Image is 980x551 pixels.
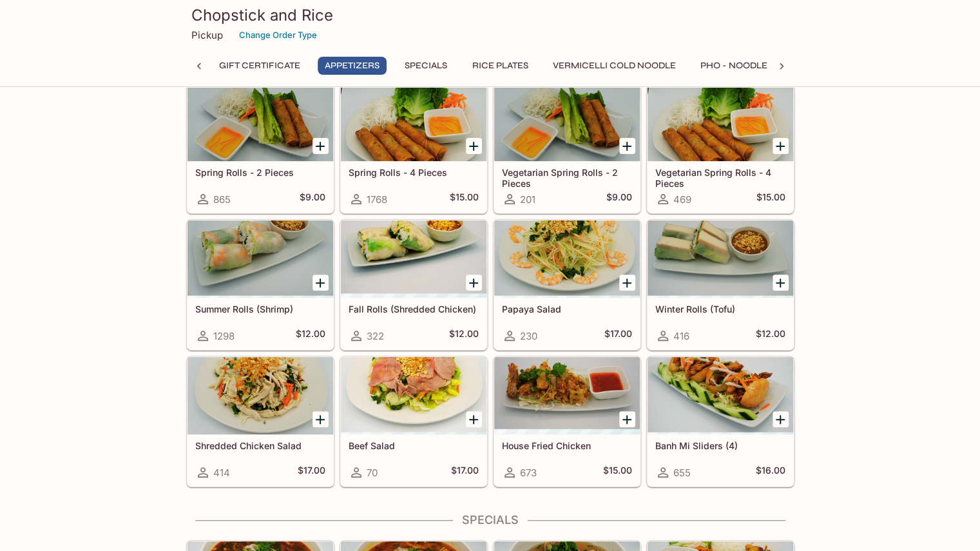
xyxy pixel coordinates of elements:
h3: Chopstick and Rice [191,5,789,25]
div: Summer Rolls (Shrimp) [187,220,333,298]
div: Spring Rolls - 4 Pieces [341,84,486,161]
h5: Winter Rolls (Tofu) [655,304,785,314]
button: Add Papaya Salad [619,275,635,291]
span: 1298 [213,330,235,342]
button: Add Vegetarian Spring Rolls - 2 Pieces [619,138,635,154]
div: Fall Rolls (Shredded Chicken) [341,220,486,298]
h5: Vegetarian Spring Rolls - 2 Pieces [502,167,632,188]
button: Add Spring Rolls - 4 Pieces [466,138,482,154]
h4: Specials [186,513,794,527]
div: Banh Mi Sliders (4) [648,357,793,434]
a: House Fried Chicken673$15.00 [494,356,640,487]
span: 70 [367,467,378,479]
h5: House Fried Chicken [502,440,632,451]
h5: Spring Rolls - 2 Pieces [195,167,325,178]
h5: $15.00 [756,191,785,207]
button: Gift Certificate [212,57,307,75]
h5: $17.00 [604,328,632,343]
span: 322 [367,330,384,342]
a: Winter Rolls (Tofu)416$12.00 [647,220,794,350]
h5: $9.00 [300,191,325,207]
span: 201 [520,193,535,206]
button: Specials [397,57,455,75]
a: Vegetarian Spring Rolls - 2 Pieces201$9.00 [494,83,640,213]
span: 469 [673,193,691,206]
h5: $17.00 [298,465,325,480]
span: 673 [520,467,537,479]
button: Add Beef Salad [466,411,482,427]
h5: Papaya Salad [502,304,632,314]
button: Add Summer Rolls (Shrimp) [312,275,329,291]
h5: Banh Mi Sliders (4) [655,440,785,451]
button: Add Shredded Chicken Salad [312,411,329,427]
a: Vegetarian Spring Rolls - 4 Pieces469$15.00 [647,83,794,213]
a: Summer Rolls (Shrimp)1298$12.00 [187,220,334,350]
a: Banh Mi Sliders (4)655$16.00 [647,356,794,487]
div: Winter Rolls (Tofu) [648,220,793,298]
a: Spring Rolls - 2 Pieces865$9.00 [187,83,334,213]
button: Add Winter Rolls (Tofu) [773,275,789,291]
button: Add Spring Rolls - 2 Pieces [312,138,329,154]
h5: $12.00 [296,328,325,343]
div: Papaya Salad [494,220,640,298]
span: 230 [520,330,537,342]
button: Rice Plates [465,57,535,75]
div: Vegetarian Spring Rolls - 4 Pieces [648,84,793,161]
h5: Vegetarian Spring Rolls - 4 Pieces [655,167,785,188]
a: Beef Salad70$17.00 [340,356,487,487]
span: 414 [213,467,230,479]
button: Pho - Noodle Soup [693,57,802,75]
h5: $17.00 [451,465,479,480]
div: House Fried Chicken [494,357,640,434]
h5: $16.00 [756,465,785,480]
button: Add Vegetarian Spring Rolls - 4 Pieces [773,138,789,154]
button: Add House Fried Chicken [619,411,635,427]
h5: Summer Rolls (Shrimp) [195,304,325,314]
span: 865 [213,193,231,206]
button: Add Fall Rolls (Shredded Chicken) [466,275,482,291]
h5: $15.00 [450,191,479,207]
button: Add Banh Mi Sliders (4) [773,411,789,427]
button: Vermicelli Cold Noodle [546,57,683,75]
div: Vegetarian Spring Rolls - 2 Pieces [494,84,640,161]
a: Shredded Chicken Salad414$17.00 [187,356,334,487]
a: Spring Rolls - 4 Pieces1768$15.00 [340,83,487,213]
button: Change Order Type [233,25,323,45]
div: Spring Rolls - 2 Pieces [187,84,333,161]
p: Pickup [191,29,223,41]
h5: Spring Rolls - 4 Pieces [349,167,479,178]
div: Shredded Chicken Salad [187,357,333,434]
h5: Fall Rolls (Shredded Chicken) [349,304,479,314]
div: Beef Salad [341,357,486,434]
h5: $12.00 [449,328,479,343]
h5: $12.00 [756,328,785,343]
h5: Shredded Chicken Salad [195,440,325,451]
button: Appetizers [318,57,387,75]
h5: Beef Salad [349,440,479,451]
a: Fall Rolls (Shredded Chicken)322$12.00 [340,220,487,350]
h5: $9.00 [606,191,632,207]
span: 416 [673,330,689,342]
h5: $15.00 [603,465,632,480]
a: Papaya Salad230$17.00 [494,220,640,350]
span: 655 [673,467,691,479]
span: 1768 [367,193,387,206]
